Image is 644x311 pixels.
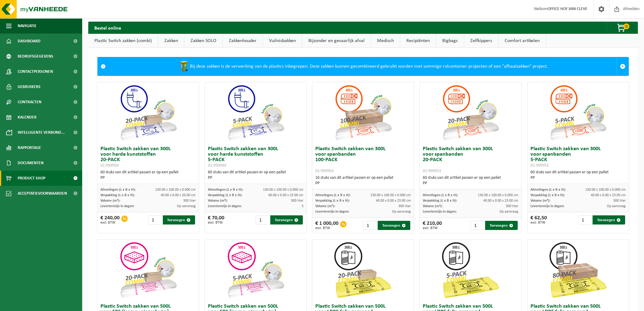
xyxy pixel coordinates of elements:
a: Plastic Switch zakken (combi) [88,34,158,48]
span: 01-999950 [100,163,119,168]
img: WB-0240-HPE-GN-50.png [178,60,190,72]
span: Afmetingen (L x B x H): [208,188,243,192]
input: 1 [256,215,270,224]
span: Afmetingen (L x B x H): [315,193,351,197]
span: Product Shop [18,171,45,186]
div: € 210,00 [423,221,442,230]
span: 300 liter [398,204,411,208]
span: excl. BTW [208,221,224,224]
span: Dashboard [18,34,40,49]
div: Bij deze zakken is de verwerking van de plastics inbegrepen. Deze zakken kunnen gecombineerd gebr... [109,57,617,76]
button: Toevoegen [378,221,410,230]
div: 60 stuks van dit artikel passen er op een pallet [530,170,626,181]
img: 01-999968 [548,240,608,301]
span: Verpakking (L x B x H): [315,199,350,203]
span: 40.00 x 0.00 x 23.00 cm [483,199,518,203]
div: 16 stuks van dit artikel passen er op een pallet [315,175,411,186]
span: 40.00 x 0.00 x 20.00 cm [161,193,196,197]
button: 0 [607,22,637,34]
input: 1 [148,215,162,224]
span: 40.00 x 0.00 x 23.00 cm [591,193,626,197]
span: 300 liter [506,204,518,208]
input: 1 [578,215,592,224]
img: 01-999949 [225,82,286,143]
h3: Plastic Switch zakken van 300L voor harde kunststoffen 5-PACK [208,146,303,168]
a: Zakkenhouder [223,34,263,48]
span: Op aanvraag [177,204,196,208]
img: 01-999953 [440,82,501,143]
img: 01-999954 [333,82,394,143]
div: PP [423,181,518,186]
div: PP [208,175,303,181]
a: Bigbags [436,34,464,48]
span: excl. BTW [100,221,120,224]
img: 01-999956 [118,240,179,301]
span: Navigatie [18,18,37,34]
span: 300 liter [291,199,303,203]
span: Bedrijfsgegevens [18,49,53,64]
span: Op aanvraag [392,210,411,214]
span: Levertermijn in dagen: [423,210,457,214]
a: Bijzonder en gevaarlijk afval [302,34,371,48]
img: 01-999963 [440,240,501,301]
button: Toevoegen [270,215,303,224]
div: € 70,00 [208,215,224,224]
h3: Plastic Switch zakken van 300L voor spanbanden 5-PACK [530,146,626,168]
div: € 62,50 [530,215,547,224]
a: Zakken [158,34,184,48]
span: Afmetingen (L x B x H): [100,188,136,192]
h3: Plastic Switch zakken van 300L voor spanbanden 20-PACK [423,146,518,174]
a: Sluit melding [617,57,628,76]
span: Levertermijn in dagen: [100,204,134,208]
div: PP [530,175,626,181]
span: Volume (m³): [100,199,120,203]
span: Acceptatievoorwaarden [18,186,67,201]
span: Levertermijn in dagen: [208,204,242,208]
span: Op aanvraag [499,210,518,214]
span: 3 [302,204,303,208]
h2: Bestel online [88,22,127,34]
span: Op aanvraag [607,204,626,208]
span: 130.00 x 100.00 x 0.000 cm [263,188,303,192]
input: 1 [471,221,485,230]
h3: Plastic Switch zakken van 300L voor spanbanden 100-PACK [315,146,411,174]
a: Zakken SOLO [184,34,222,48]
span: 01-999952 [530,163,549,168]
div: 60 stuks van dit artikel passen er op een pallet [208,170,303,181]
span: Afmetingen (L x B x H): [530,188,566,192]
span: 01-999949 [208,163,226,168]
span: Contactpersonen [18,64,53,79]
div: PP [315,181,411,186]
span: excl. BTW [315,226,338,230]
div: € 240,00 [100,215,120,224]
div: € 1 000,00 [315,221,338,230]
span: 130.00 x 100.00 x 0.000 cm [585,188,626,192]
a: Comfort artikelen [499,34,546,48]
a: Recipiënten [400,34,436,48]
span: 130.00 x 100.00 x 0.000 cm [478,193,518,197]
span: 300 liter [183,199,196,203]
span: excl. BTW [530,221,547,224]
span: Rapportage [18,140,41,155]
img: 01-999955 [225,240,286,301]
img: 01-999950 [118,82,179,143]
input: 1 [363,221,377,230]
span: Volume (m³): [423,204,443,208]
span: Contracten [18,94,41,110]
button: Toevoegen [485,221,518,230]
span: Verpakking (L x B x H): [100,193,135,197]
span: Kalender [18,110,37,125]
a: Zelfkippers [464,34,498,48]
span: 01-999954 [315,169,334,173]
div: PP [100,175,196,181]
img: 01-999964 [333,240,394,301]
span: Volume (m³): [530,199,550,203]
span: 130.00 x 100.00 x 0.000 cm [155,188,196,192]
span: Verpakking (L x B x H): [530,193,565,197]
span: Volume (m³): [315,204,335,208]
img: 01-999952 [548,82,608,143]
span: 0 [623,23,629,29]
span: excl. BTW [423,226,442,230]
span: Verpakking (L x B x H): [423,199,457,203]
span: Documenten [18,155,44,171]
